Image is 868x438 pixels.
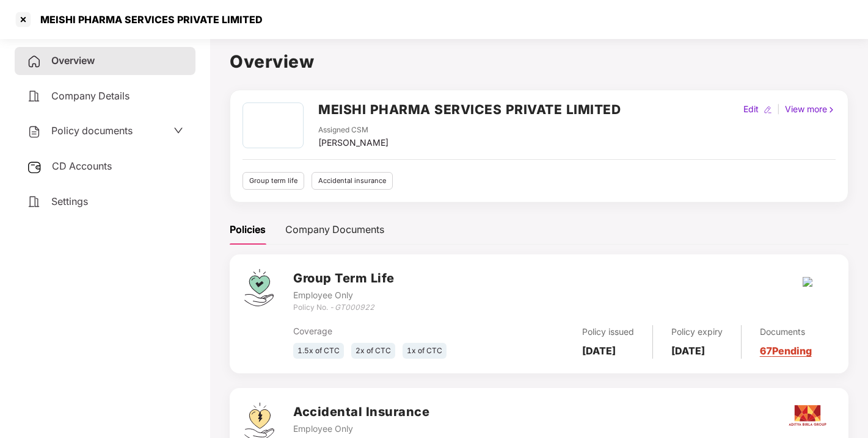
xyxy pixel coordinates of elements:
[293,403,432,422] h3: Accidental Insurance
[293,422,432,436] div: Employee Only
[244,269,274,306] img: svg+xml;base64,PHN2ZyB4bWxucz0iaHR0cDovL3d3dy53My5vcmcvMjAwMC9zdmciIHdpZHRoPSI0Ny43MTQiIGhlaWdodD...
[318,136,388,149] div: [PERSON_NAME]
[285,222,384,237] div: Company Documents
[173,126,183,135] span: down
[403,343,447,359] div: 1x of CTC
[33,13,263,26] div: MEISHI PHARMA SERVICES PRIVATE LIMITED
[27,89,42,104] img: svg+xml;base64,PHN2ZyB4bWxucz0iaHR0cDovL3d3dy53My5vcmcvMjAwMC9zdmciIHdpZHRoPSIyNCIgaGVpZ2h0PSIyNC...
[741,102,761,116] div: Edit
[52,160,112,172] span: CD Accounts
[230,48,848,75] h1: Overview
[51,124,133,137] span: Policy documents
[671,325,723,339] div: Policy expiry
[671,345,705,357] b: [DATE]
[760,325,812,339] div: Documents
[51,195,88,207] span: Settings
[827,106,836,114] img: rightIcon
[782,102,838,116] div: View more
[27,54,42,69] img: svg+xml;base64,PHN2ZyB4bWxucz0iaHR0cDovL3d3dy53My5vcmcvMjAwMC9zdmciIHdpZHRoPSIyNCIgaGVpZ2h0PSIyNC...
[293,289,395,302] div: Employee Only
[318,124,388,136] div: Assigned CSM
[335,303,374,312] i: GT000922
[27,160,42,174] img: svg+xml;base64,PHN2ZyB3aWR0aD0iMjUiIGhlaWdodD0iMjQiIHZpZXdCb3g9IjAgMCAyNSAyNCIgZmlsbD0ibm9uZSIgeG...
[230,222,266,237] div: Policies
[51,54,95,66] span: Overview
[27,195,42,209] img: svg+xml;base64,PHN2ZyB4bWxucz0iaHR0cDovL3d3dy53My5vcmcvMjAwMC9zdmciIHdpZHRoPSIyNCIgaGVpZ2h0PSIyNC...
[786,394,829,437] img: aditya.png
[582,325,634,339] div: Policy issued
[293,325,473,338] div: Coverage
[318,99,621,120] h2: MEISHI PHARMA SERVICES PRIVATE LIMITED
[351,343,395,359] div: 2x of CTC
[764,106,772,114] img: editIcon
[803,277,812,287] img: pra.png
[775,102,782,116] div: |
[760,345,812,357] a: 67 Pending
[293,302,395,314] div: Policy No. -
[293,343,344,359] div: 1.5x of CTC
[293,269,395,288] h3: Group Term Life
[51,90,129,102] span: Company Details
[312,172,393,190] div: Accidental insurance
[243,172,304,190] div: Group term life
[27,124,42,139] img: svg+xml;base64,PHN2ZyB4bWxucz0iaHR0cDovL3d3dy53My5vcmcvMjAwMC9zdmciIHdpZHRoPSIyNCIgaGVpZ2h0PSIyNC...
[582,345,616,357] b: [DATE]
